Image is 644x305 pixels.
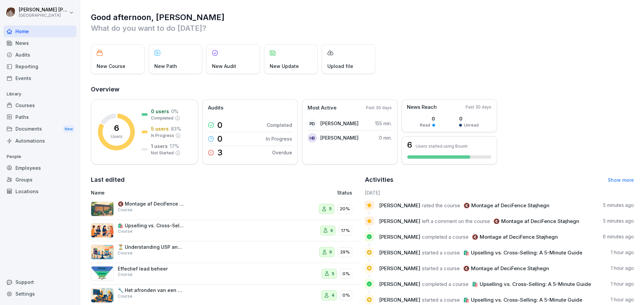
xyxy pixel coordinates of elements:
p: In Progress [151,133,174,139]
p: 5 minutes ago [603,202,634,209]
div: Events [3,72,76,84]
p: 29% [340,249,350,255]
a: Audits [3,49,76,61]
p: 155 min. [375,120,392,127]
div: New [63,125,74,133]
p: 1 users [151,143,168,150]
span: 🛍️ Upselling vs. Cross-Selling: A 5-Minute Guide [463,297,582,303]
p: Users [111,134,122,140]
img: d7emgzj6kk9eqhpx81vf2kik.png [91,288,114,303]
img: g4gd9d39w4p3s4dr2i7gla5s.png [91,223,114,238]
p: Users started using Bounti [416,144,468,149]
a: Show more [608,177,634,183]
p: [PERSON_NAME] [320,120,359,127]
div: Courses [3,99,76,111]
h2: Last edited [91,175,360,184]
p: 20% [340,206,350,212]
p: 0 min. [379,134,392,141]
span: 🔇 Montage af DeciFence Støjhegn [493,218,579,224]
span: rated the course [422,202,460,209]
p: In Progress [266,135,292,142]
p: Past 30 days [466,104,491,110]
span: completed a course [422,281,469,287]
p: 0 [420,115,435,122]
a: Groups [3,174,76,185]
p: 0% [342,271,350,277]
span: completed a course [422,234,469,240]
a: Home [3,25,76,37]
a: Reporting [3,61,76,72]
a: ⏳ Understanding USP and ESP in 5 MinutesCourse629% [91,241,360,263]
p: 0% [342,292,350,299]
p: Completed [151,115,173,121]
div: HB [308,133,317,143]
span: 🔇 Montage af DeciFence Støjhegn [472,234,558,240]
span: started a course [422,297,460,303]
p: Course [118,228,132,234]
p: 5 users [151,125,169,132]
p: 🔇 Montage af DeciFence Støjhegn [118,201,185,207]
span: 🛍️ Upselling vs. Cross-Selling: A 5-Minute Guide [463,249,582,256]
p: 6 [330,227,333,234]
span: [PERSON_NAME] [379,202,420,209]
h2: Overview [91,85,634,94]
div: Employees [3,162,76,174]
div: Paths [3,111,76,123]
span: started a course [422,249,460,256]
p: Status [337,189,352,196]
p: Most Active [308,104,336,112]
span: [PERSON_NAME] [379,249,420,256]
p: 1 hour ago [611,296,634,303]
p: [PERSON_NAME] [PERSON_NAME] [19,7,68,13]
p: 3 [217,149,222,157]
p: 6 [114,124,119,132]
p: 1 hour ago [611,281,634,287]
div: PD [308,119,317,128]
p: Name [91,189,260,196]
p: 0 [459,115,479,122]
p: What do you want to do [DATE]? [91,23,634,33]
p: New Course [97,63,125,70]
p: News Reach [407,103,437,111]
h2: Activities [365,175,393,184]
p: 83 % [171,125,181,132]
span: started a course [422,265,460,272]
div: Support [3,276,76,288]
p: 17 % [170,143,179,150]
img: ii4te864lx8a59yyzo957qwk.png [91,266,114,281]
p: 5 [332,271,334,277]
p: Audits [208,104,223,112]
h6: [DATE] [365,189,634,196]
p: 🛍️ Upselling vs. Cross-Selling: A 5-Minute Guide [118,223,185,229]
h3: 6 [407,141,412,149]
p: People [3,151,76,162]
p: Library [3,89,76,99]
p: 🔧 Het afronden van een project bij een klant [118,287,185,293]
p: Overdue [272,149,292,156]
p: 0 % [171,108,178,115]
p: 4 [331,292,334,299]
div: Settings [3,288,76,300]
h1: Good afternoon, [PERSON_NAME] [91,12,634,23]
p: Course [118,207,132,213]
a: Locations [3,185,76,197]
p: ⏳ Understanding USP and ESP in 5 Minutes [118,244,185,250]
p: 0 users [151,108,169,115]
p: Course [118,250,132,256]
p: Course [118,272,132,278]
p: 5 minutes ago [603,218,634,224]
p: New Update [270,63,299,70]
img: ghfaes66icgjudemyzanc5gs.png [91,245,114,259]
p: [PERSON_NAME] [320,134,359,141]
span: left a comment on the course [422,218,490,224]
p: New Audit [212,63,236,70]
p: 5 [329,206,332,212]
a: Automations [3,135,76,147]
span: [PERSON_NAME] [379,297,420,303]
p: Course [118,293,132,299]
p: Upload file [327,63,353,70]
a: 🔇 Montage af DeciFence StøjhegnCourse520% [91,198,360,220]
